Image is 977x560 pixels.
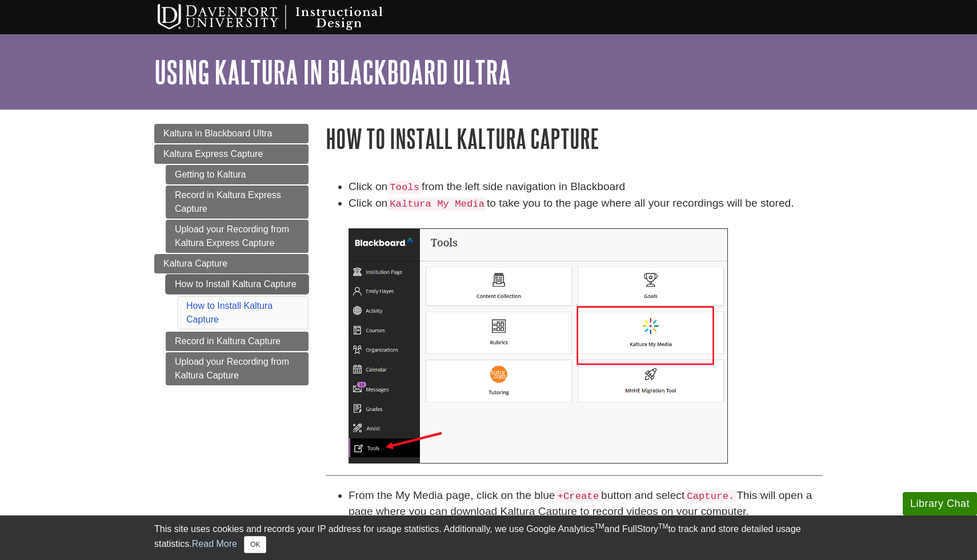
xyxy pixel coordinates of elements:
[684,490,736,503] code: Capture.
[903,492,977,515] button: Library Chat
[326,124,823,153] h1: How to Install Kaltura Capture
[149,3,423,31] img: Davenport University Instructional Design
[186,301,273,324] a: How to Install Kaltura Capture
[387,181,422,194] code: Tools
[166,220,309,253] a: Upload your Recording from Kaltura Express Capture
[166,352,309,385] a: Upload your Recording from Kaltura Capture
[387,198,487,211] code: Kaltura My Media
[349,228,728,464] img: blackboard tools
[166,186,309,219] a: Record in Kaltura Express Capture
[192,539,237,549] a: Read More
[166,165,309,184] a: Getting to Kaltura
[594,522,604,530] sup: TM
[154,54,511,90] a: Using Kaltura in Blackboard Ultra
[349,195,823,464] li: Click on to take you to the page where all your recordings will be stored.
[154,124,309,385] div: Guide Page Menu
[154,254,309,273] a: Kaltura Capture
[163,128,272,138] span: Kaltura in Blackboard Ultra
[154,522,823,553] div: This site uses cookies and records your IP address for usage statistics. Additionally, we use Goo...
[154,124,309,143] a: Kaltura in Blackboard Ultra
[166,275,309,294] a: How to Install Kaltura Capture
[349,488,823,521] li: From the My Media page, click on the blue button and select This will open a page where you can d...
[163,259,227,268] span: Kaltura Capture
[658,522,668,530] sup: TM
[244,536,266,553] button: Close
[154,144,309,164] a: Kaltura Express Capture
[163,149,263,159] span: Kaltura Express Capture
[349,179,823,195] li: Click on from the left side navigation in Blackboard
[555,490,602,503] code: +Create
[166,332,309,351] a: Record in Kaltura Capture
